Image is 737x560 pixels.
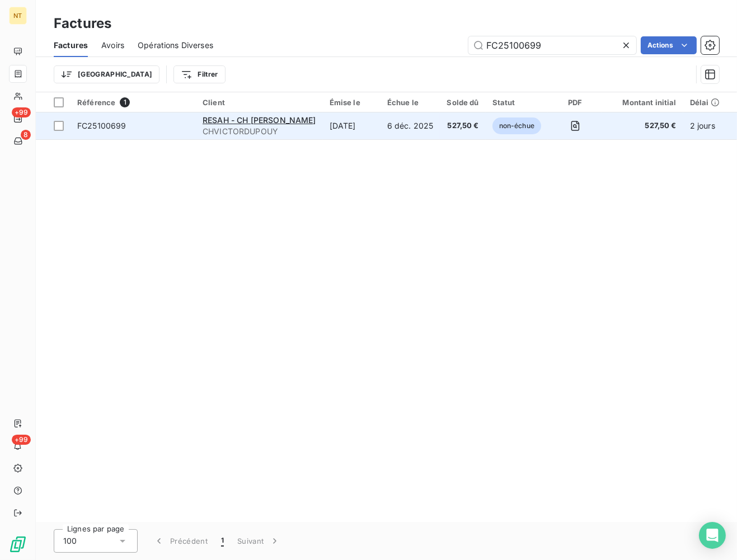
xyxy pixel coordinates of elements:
div: PDF [555,98,595,107]
div: Client [203,98,316,107]
span: 8 [21,130,31,140]
input: Rechercher [468,36,636,54]
button: Précédent [147,529,214,553]
span: 527,50 € [609,120,676,131]
span: RESAH - CH [PERSON_NAME] [203,115,316,125]
button: Suivant [231,529,287,553]
td: 6 déc. 2025 [381,112,440,139]
span: Avoirs [101,40,124,51]
img: Logo LeanPay [9,535,27,553]
div: Statut [492,98,541,107]
span: 1 [221,535,224,547]
div: Émise le [330,98,374,107]
td: [DATE] [323,112,381,139]
span: 100 [63,535,77,547]
div: Échue le [387,98,434,107]
h3: Factures [54,13,111,34]
div: NT [9,7,27,25]
span: 1 [120,97,130,107]
span: +99 [12,107,31,117]
span: non-échue [492,117,541,134]
div: Solde dû [447,98,478,107]
button: [GEOGRAPHIC_DATA] [54,65,159,83]
button: Actions [641,36,697,54]
span: Factures [54,40,88,51]
span: Opérations Diverses [138,40,213,51]
td: 2 jours [683,112,727,139]
span: CHVICTORDUPOUY [203,126,316,137]
div: Open Intercom Messenger [699,522,726,549]
span: Référence [77,98,115,107]
span: 527,50 € [447,120,478,131]
div: Montant initial [609,98,676,107]
button: 1 [214,529,231,553]
span: +99 [12,435,31,445]
button: Filtrer [173,65,225,83]
div: Délai [690,98,720,107]
span: FC25100699 [77,121,126,130]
